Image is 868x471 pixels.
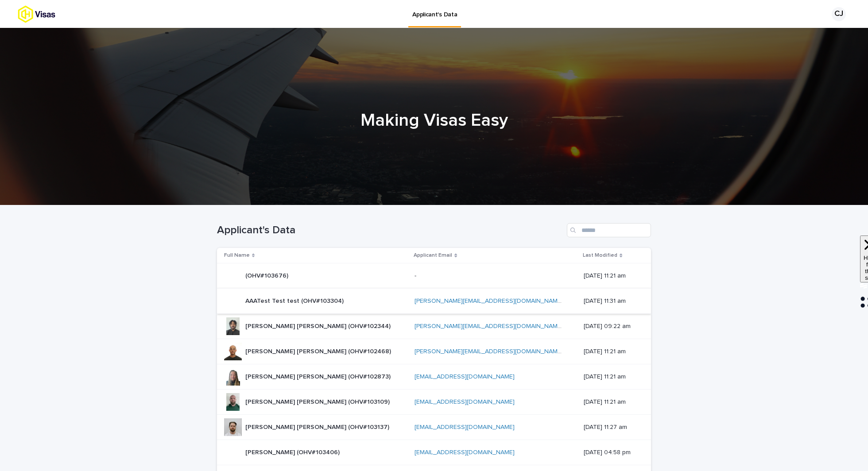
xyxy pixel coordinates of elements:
tr: [PERSON_NAME] [PERSON_NAME] (OHV#103109)[PERSON_NAME] [PERSON_NAME] (OHV#103109) [EMAIL_ADDRESS][... [217,390,651,415]
h1: Making Visas Easy [217,110,651,131]
a: [PERSON_NAME][EMAIL_ADDRESS][DOMAIN_NAME] [415,298,563,304]
p: Aaron Nyameke Leroy Alexander Edwards-Mavinga (OHV#102468) [245,346,393,355]
p: Full Name [224,251,250,260]
p: [PERSON_NAME] [PERSON_NAME] (OHV#103109) [245,397,391,406]
p: [DATE] 11:21 am [584,272,637,280]
p: - [415,270,418,280]
tr: [PERSON_NAME] (OHV#103406)[PERSON_NAME] (OHV#103406) [EMAIL_ADDRESS][DOMAIN_NAME] [DATE] 04:58 pm [217,440,651,465]
a: [PERSON_NAME][EMAIL_ADDRESS][DOMAIN_NAME] [415,348,563,355]
p: [DATE] 04:58 pm [584,449,637,456]
tr: [PERSON_NAME] [PERSON_NAME] (OHV#103137)[PERSON_NAME] [PERSON_NAME] (OHV#103137) [EMAIL_ADDRESS][... [217,415,651,440]
p: AAATest Test test (OHV#103304) [245,296,345,305]
p: [DATE] 11:31 am [584,297,637,305]
p: Last Modified [583,251,617,260]
p: Applicant Email [414,251,452,260]
div: CJ [832,7,846,21]
input: Search [567,223,651,237]
p: [DATE] 09:22 am [584,323,637,330]
p: (OHV#103676) [245,270,290,280]
a: [EMAIL_ADDRESS][DOMAIN_NAME] [415,399,515,405]
img: tx8HrbJQv2PFQx4TXEq5 [18,5,87,23]
a: [PERSON_NAME][EMAIL_ADDRESS][DOMAIN_NAME] [415,323,563,329]
tr: (OHV#103676)(OHV#103676) -- [DATE] 11:21 am [217,263,651,289]
a: [EMAIL_ADDRESS][DOMAIN_NAME] [415,374,515,380]
p: [DATE] 11:21 am [584,373,637,381]
p: [PERSON_NAME] [PERSON_NAME] (OHV#102344) [245,321,392,330]
tr: [PERSON_NAME] [PERSON_NAME] (OHV#102344)[PERSON_NAME] [PERSON_NAME] (OHV#102344) [PERSON_NAME][EM... [217,314,651,339]
a: [EMAIL_ADDRESS][DOMAIN_NAME] [415,424,515,430]
tr: [PERSON_NAME] [PERSON_NAME] (OHV#102873)[PERSON_NAME] [PERSON_NAME] (OHV#102873) [EMAIL_ADDRESS][... [217,364,651,390]
p: [DATE] 11:27 am [584,424,637,431]
tr: AAATest Test test (OHV#103304)AAATest Test test (OHV#103304) [PERSON_NAME][EMAIL_ADDRESS][DOMAIN_... [217,289,651,314]
a: [EMAIL_ADDRESS][DOMAIN_NAME] [415,449,515,456]
h1: Applicant's Data [217,224,563,237]
p: [PERSON_NAME] [PERSON_NAME] (OHV#103137) [245,422,391,431]
p: [DATE] 11:21 am [584,398,637,406]
p: [PERSON_NAME] (OHV#103406) [245,447,341,456]
tr: [PERSON_NAME] [PERSON_NAME] (OHV#102468)[PERSON_NAME] [PERSON_NAME] (OHV#102468) [PERSON_NAME][EM... [217,339,651,364]
p: [DATE] 11:21 am [584,348,637,355]
p: [PERSON_NAME] [PERSON_NAME] (OHV#102873) [245,371,392,381]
